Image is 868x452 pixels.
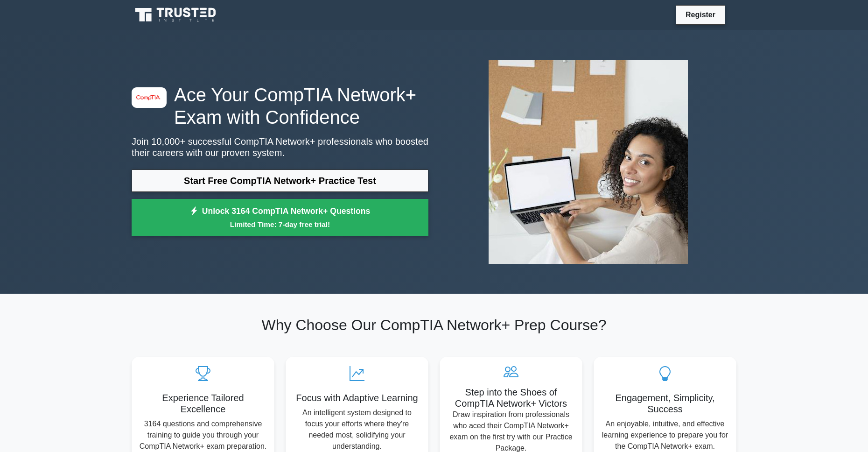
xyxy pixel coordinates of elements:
p: An enjoyable, intuitive, and effective learning experience to prepare you for the CompTIA Network... [601,418,729,452]
p: Join 10,000+ successful CompTIA Network+ professionals who boosted their careers with our proven ... [132,136,428,158]
h5: Engagement, Simplicity, Success [601,392,729,415]
h1: Ace Your CompTIA Network+ Exam with Confidence [132,84,428,128]
h5: Step into the Shoes of CompTIA Network+ Victors [447,387,575,409]
p: 3164 questions and comprehensive training to guide you through your CompTIA Network+ exam prepara... [139,418,267,452]
a: Register [680,9,721,21]
a: Start Free CompTIA Network+ Practice Test [132,169,428,192]
p: An intelligent system designed to focus your efforts where they're needed most, solidifying your ... [293,407,421,452]
h5: Experience Tailored Excellence [139,392,267,415]
small: Limited Time: 7-day free trial! [143,219,417,230]
a: Unlock 3164 CompTIA Network+ QuestionsLimited Time: 7-day free trial! [132,199,428,236]
h2: Why Choose Our CompTIA Network+ Prep Course? [132,316,736,334]
h5: Focus with Adaptive Learning [293,392,421,403]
